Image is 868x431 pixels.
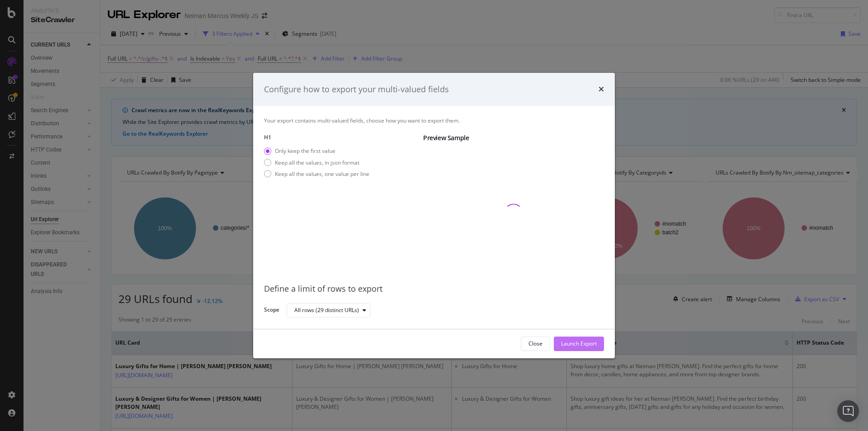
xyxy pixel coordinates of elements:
[264,147,369,155] div: Only keep the first value
[275,159,359,166] div: Keep all the values, in json format
[561,340,597,348] div: Launch Export
[275,147,335,155] div: Only keep the first value
[599,84,604,95] div: times
[837,400,859,422] div: Open Intercom Messenger
[294,308,359,313] div: All rows (29 distinct URLs)
[264,306,279,316] label: Scope
[554,336,604,351] button: Launch Export
[264,134,416,142] label: H1
[287,303,370,317] button: All rows (29 distinct URLs)
[264,117,604,124] div: Your export contains multi-valued fields, choose how you want to export them.
[275,170,369,178] div: Keep all the values, one value per line
[253,73,615,359] div: modal
[264,284,604,295] div: Define a limit of rows to export
[528,340,542,348] div: Close
[423,134,604,143] div: Preview Sample
[521,336,550,351] button: Close
[264,159,369,166] div: Keep all the values, in json format
[264,84,449,95] div: Configure how to export your multi-valued fields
